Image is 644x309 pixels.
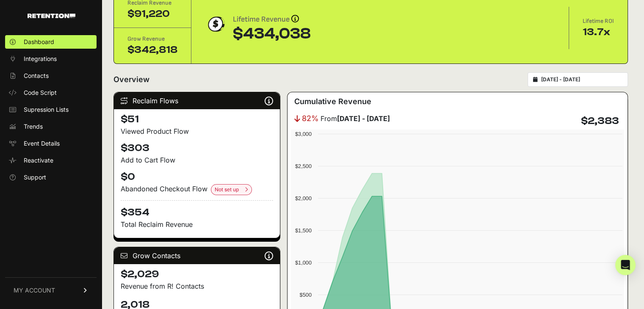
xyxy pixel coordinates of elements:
[127,35,177,43] div: Grow Revenue
[121,155,273,165] div: Add to Cart Flow
[121,170,273,184] h4: $0
[114,247,280,264] div: Grow Contacts
[28,14,75,18] img: Retention.com
[294,96,371,108] h3: Cumulative Revenue
[121,219,273,229] p: Total Reclaim Revenue
[5,52,97,66] a: Integrations
[5,103,97,116] a: Supression Lists
[14,286,55,295] span: MY ACCOUNT
[121,126,273,136] div: Viewed Product Flow
[5,86,97,99] a: Code Script
[121,141,273,155] h4: $303
[127,43,177,57] div: $342,818
[24,55,57,63] span: Integrations
[233,14,311,25] div: Lifetime Revenue
[24,72,49,80] span: Contacts
[24,38,54,46] span: Dashboard
[114,92,280,109] div: Reclaim Flows
[583,17,614,25] div: Lifetime ROI
[302,113,319,124] span: 82%
[121,184,273,195] div: Abandoned Checkout Flow
[233,25,311,42] div: $434,038
[337,114,390,123] strong: [DATE] - [DATE]
[113,74,149,86] h2: Overview
[321,113,390,124] span: From
[121,281,273,291] p: Revenue from R! Contacts
[24,139,60,148] span: Event Details
[295,195,312,201] text: $2,000
[581,114,619,128] h4: $2,383
[300,292,312,298] text: $500
[5,171,97,184] a: Support
[5,154,97,167] a: Reactivate
[24,122,43,131] span: Trends
[5,137,97,150] a: Event Details
[24,105,69,114] span: Supression Lists
[5,277,97,303] a: MY ACCOUNT
[127,7,177,21] div: $91,220
[24,173,46,182] span: Support
[121,113,273,126] h4: $51
[5,69,97,83] a: Contacts
[24,88,57,97] span: Code Script
[295,259,312,266] text: $1,000
[5,35,97,49] a: Dashboard
[295,227,312,234] text: $1,500
[583,25,614,39] div: 13.7x
[121,268,273,281] h4: $2,029
[5,120,97,133] a: Trends
[205,14,226,35] img: dollar-coin-05c43ed7efb7bc0c12610022525b4bbbb207c7efeef5aecc26f025e68dcafac9.png
[295,163,312,169] text: $2,500
[615,255,636,275] div: Open Intercom Messenger
[121,200,273,219] h4: $354
[295,131,312,137] text: $3,000
[24,156,53,165] span: Reactivate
